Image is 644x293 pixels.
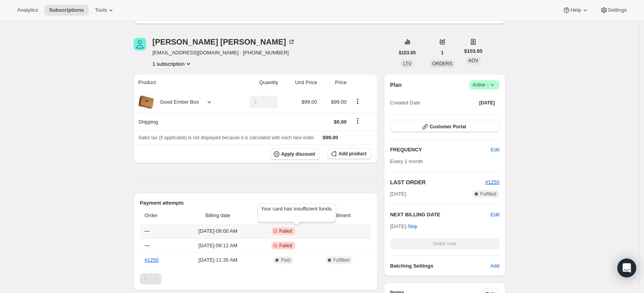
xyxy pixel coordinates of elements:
[181,212,255,219] span: Billing date
[351,117,364,125] button: Shipping actions
[338,151,366,157] span: Add product
[17,7,38,13] span: Analytics
[558,5,593,16] button: Help
[485,178,499,186] button: #1250
[145,228,150,234] span: ---
[181,227,255,235] span: [DATE] · 09:00 AM
[280,74,319,91] th: Unit Price
[145,257,159,263] a: #1250
[485,179,499,185] a: #1250
[394,47,420,58] button: $103.95
[181,242,255,250] span: [DATE] · 09:12 AM
[145,243,150,248] span: ---
[595,5,631,16] button: Settings
[490,262,499,270] span: Add
[432,61,452,67] span: ORDERS
[608,7,627,13] span: Settings
[436,47,449,58] button: 1
[390,178,485,186] h2: LAST ORDER
[279,243,292,249] span: Failed
[331,99,347,105] span: $99.00
[138,94,154,110] img: product img
[407,223,417,230] span: Skip
[403,61,411,67] span: LTV
[44,5,89,16] button: Subscriptions
[140,273,371,284] nav: Pagination
[154,98,199,106] div: Good Ember Box
[232,74,280,91] th: Quantity
[320,74,349,91] th: Price
[90,5,119,16] button: Tools
[311,212,366,219] span: Fulfillment
[570,7,581,13] span: Help
[140,199,371,207] h2: Payment attempts
[152,60,192,68] button: Product actions
[430,124,466,130] span: Customer Portal
[479,100,495,106] span: [DATE]
[95,7,107,13] span: Tools
[464,47,483,55] span: $103.95
[327,148,371,159] button: Add product
[390,121,499,132] button: Customer Portal
[403,220,422,233] button: Skip
[390,211,491,219] h2: NEXT BILLING DATE
[491,211,499,219] button: Edit
[480,191,496,197] span: Fulfilled
[491,146,499,154] span: Edit
[302,99,317,105] span: $99.00
[399,50,416,56] span: $103.95
[49,7,84,13] span: Subscriptions
[390,190,406,198] span: [DATE]
[134,113,232,130] th: Shipping
[140,207,178,224] th: Order
[486,144,504,156] button: Edit
[279,228,292,234] span: Failed
[390,146,491,154] h2: FREQUENCY
[134,38,146,50] span: Michelle arancibia
[281,151,315,157] span: Apply discount
[138,135,315,140] span: Sales tax (if applicable) is not displayed because it is calculated with each new order.
[334,119,347,125] span: $0.00
[333,257,349,263] span: Fulfilled
[390,99,420,107] span: Created Date
[390,158,423,164] span: Every 1 month
[390,262,490,270] h6: Batching Settings
[617,259,636,277] div: Open Intercom Messenger
[486,260,504,272] button: Add
[390,81,402,89] h2: Plan
[281,257,290,263] span: Paid
[323,135,338,140] span: $99.00
[181,256,255,264] span: [DATE] · 11:35 AM
[134,74,232,91] th: Product
[152,38,295,46] div: [PERSON_NAME] [PERSON_NAME]
[469,58,478,63] span: AOV
[351,97,364,106] button: Product actions
[270,148,320,160] button: Apply discount
[152,49,295,57] span: [EMAIL_ADDRESS][DOMAIN_NAME] · [PHONE_NUMBER]
[472,81,496,89] span: Active
[390,223,418,229] span: [DATE] ·
[474,97,499,108] button: [DATE]
[13,5,43,16] button: Analytics
[441,50,444,56] span: 1
[487,82,488,88] span: |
